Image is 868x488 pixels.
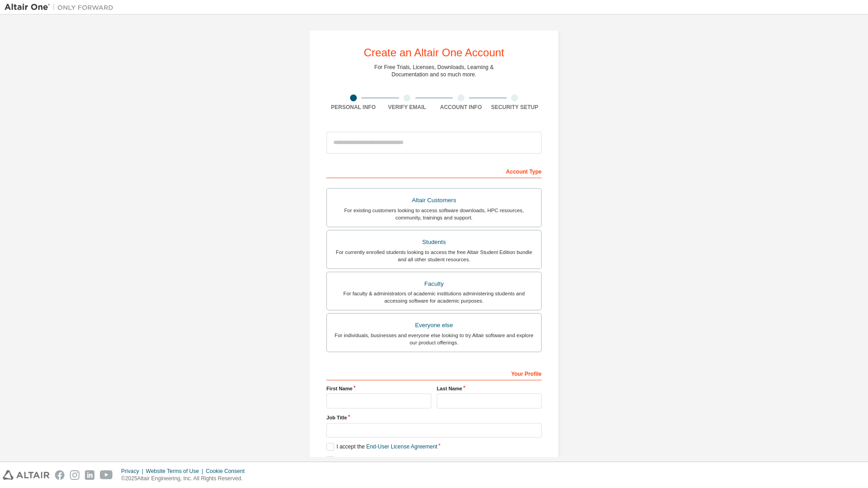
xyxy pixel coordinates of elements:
a: End-User License Agreement [366,443,438,450]
div: Verify Email [380,104,434,111]
label: I accept the [326,443,437,451]
div: For currently enrolled students looking to access the free Altair Student Edition bundle and all ... [332,249,536,263]
div: Everyone else [332,319,536,332]
div: Altair Customers [332,194,536,207]
div: Create an Altair One Account [364,47,504,58]
div: For Free Trials, Licenses, Downloads, Learning & Documentation and so much more. [375,64,494,78]
img: instagram.svg [70,470,79,480]
label: Job Title [326,414,542,421]
img: linkedin.svg [85,470,94,480]
label: Last Name [437,385,542,392]
img: Altair One [5,3,118,12]
img: youtube.svg [100,470,113,480]
label: I would like to receive marketing emails from Altair [326,456,457,464]
div: For existing customers looking to access software downloads, HPC resources, community, trainings ... [332,207,536,221]
div: For individuals, businesses and everyone else looking to try Altair software and explore our prod... [332,332,536,346]
div: For faculty & administrators of academic institutions administering students and accessing softwa... [332,290,536,304]
img: facebook.svg [55,470,64,480]
div: Your Profile [326,366,542,380]
p: © 2025 Altair Engineering, Inc. All Rights Reserved. [121,475,250,483]
div: Security Setup [488,104,542,111]
label: First Name [326,385,431,392]
img: altair_logo.svg [3,470,49,480]
div: Cookie Consent [206,468,250,475]
div: Website Terms of Use [146,468,206,475]
div: Faculty [332,278,536,290]
div: Students [332,236,536,249]
div: Account Info [434,104,488,111]
div: Account Type [326,164,542,178]
div: Personal Info [326,104,380,111]
div: Privacy [121,468,146,475]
